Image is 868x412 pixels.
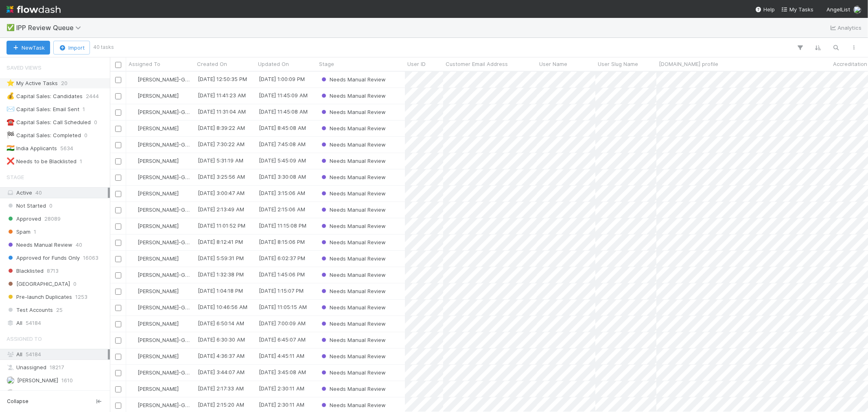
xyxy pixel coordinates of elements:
[138,353,179,359] span: [PERSON_NAME]
[76,240,82,250] span: 40
[320,402,386,408] span: Needs Manual Review
[138,304,198,311] span: [PERSON_NAME]-Gayob
[115,77,121,83] input: Toggle Row Selected
[129,385,179,393] div: [PERSON_NAME]
[115,321,121,327] input: Toggle Row Selected
[138,92,179,99] span: [PERSON_NAME]
[73,279,77,289] span: 0
[7,2,61,16] img: logo-inverted-e16ddd16eac7371096b0.svg
[130,272,136,278] img: avatar_45aa71e2-cea6-4b00-9298-a0421aa61a2d.png
[129,254,179,263] div: [PERSON_NAME]
[115,403,121,409] input: Toggle Row Selected
[320,288,386,294] span: Needs Manual Review
[115,158,121,164] input: Toggle Row Selected
[138,320,179,327] span: [PERSON_NAME]
[7,158,15,164] span: ❌
[7,78,58,88] div: My Active Tasks
[7,188,108,198] div: Active
[138,288,179,294] span: [PERSON_NAME]
[7,24,15,31] span: ✅
[130,320,136,327] img: avatar_cd4e5e5e-3003-49e5-bc76-fd776f359de9.png
[198,368,245,376] div: [DATE] 3:44:07 AM
[49,201,52,211] span: 0
[198,75,247,83] div: [DATE] 12:50:35 PM
[259,189,305,197] div: [DATE] 3:15:06 AM
[259,124,306,132] div: [DATE] 8:45:08 AM
[197,60,227,68] span: Created On
[7,156,77,167] div: Needs to be Blacklisted
[7,389,15,397] img: avatar_73a733c5-ce41-4a22-8c93-0dca612da21e.png
[138,223,179,229] span: [PERSON_NAME]
[50,362,64,373] span: 18217
[7,104,79,114] div: Capital Sales: Email Sent
[129,173,190,181] div: [PERSON_NAME]-Gayob
[83,104,85,114] span: 1
[7,130,81,140] div: Capital Sales: Completed
[129,336,190,344] div: [PERSON_NAME]-Gayob
[115,289,121,295] input: Toggle Row Selected
[26,351,41,357] span: 54184
[129,108,190,116] div: [PERSON_NAME]-Gayob
[259,401,304,409] div: [DATE] 2:30:11 AM
[7,398,28,405] span: Collapse
[130,402,136,408] img: avatar_45aa71e2-cea6-4b00-9298-a0421aa61a2d.png
[129,206,190,214] div: [PERSON_NAME]-Gayob
[320,173,386,181] div: Needs Manual Review
[34,227,36,237] span: 1
[7,349,108,359] div: All
[407,60,426,68] span: User ID
[259,221,306,230] div: [DATE] 11:15:08 PM
[115,337,121,344] input: Toggle Row Selected
[115,62,121,68] input: Toggle All Rows Selected
[115,110,121,116] input: Toggle Row Selected
[7,362,108,373] div: Unassigned
[60,143,73,153] span: 5634
[198,173,245,181] div: [DATE] 3:25:56 AM
[198,270,244,278] div: [DATE] 1:32:38 PM
[129,352,179,360] div: [PERSON_NAME]
[320,287,386,295] div: Needs Manual Review
[320,92,386,100] div: Needs Manual Review
[115,207,121,213] input: Toggle Row Selected
[130,337,136,343] img: avatar_45aa71e2-cea6-4b00-9298-a0421aa61a2d.png
[130,386,136,392] img: avatar_cd4e5e5e-3003-49e5-bc76-fd776f359de9.png
[259,107,308,116] div: [DATE] 11:45:08 AM
[320,75,386,83] div: Needs Manual Review
[198,140,245,148] div: [DATE] 7:30:22 AM
[138,206,198,213] span: [PERSON_NAME]-Gayob
[198,124,245,132] div: [DATE] 8:39:22 AM
[86,91,99,101] span: 2444
[130,206,136,213] img: avatar_45aa71e2-cea6-4b00-9298-a0421aa61a2d.png
[138,141,198,148] span: [PERSON_NAME]-Gayob
[129,222,179,230] div: [PERSON_NAME]
[80,156,82,167] span: 1
[198,221,245,230] div: [DATE] 11:01:52 PM
[16,24,85,32] span: IPP Review Queue
[129,92,179,100] div: [PERSON_NAME]
[115,175,121,181] input: Toggle Row Selected
[129,271,190,279] div: [PERSON_NAME]-Gayob
[47,266,59,276] span: 8713
[198,238,243,246] div: [DATE] 8:12:41 PM
[138,272,198,278] span: [PERSON_NAME]-Gayob
[115,354,121,360] input: Toggle Row Selected
[115,256,121,262] input: Toggle Row Selected
[7,305,53,315] span: Test Accounts
[320,272,386,278] span: Needs Manual Review
[259,254,305,262] div: [DATE] 6:02:37 PM
[198,384,244,392] div: [DATE] 2:17:33 AM
[115,93,121,99] input: Toggle Row Selected
[7,79,15,86] span: ⭐
[115,370,121,376] input: Toggle Row Selected
[61,78,68,88] span: 20
[320,254,386,263] div: Needs Manual Review
[138,174,198,180] span: [PERSON_NAME]-Gayob
[138,239,198,245] span: [PERSON_NAME]-Gayob
[320,206,386,213] span: Needs Manual Review
[198,335,245,344] div: [DATE] 6:30:30 AM
[115,126,121,132] input: Toggle Row Selected
[138,402,198,408] span: [PERSON_NAME]-Gayob
[7,292,72,302] span: Pre-launch Duplicates
[320,124,386,132] div: Needs Manual Review
[7,145,15,151] span: 🇮🇳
